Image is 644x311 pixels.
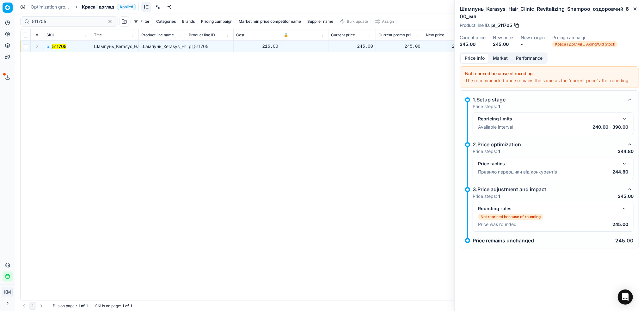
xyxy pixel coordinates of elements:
[478,205,618,212] div: Rounding rules
[46,43,66,50] button: pl_511705
[31,4,71,10] a: Optimization groups
[53,303,88,308] div: :
[189,33,215,38] span: Product line ID
[20,302,28,310] button: Go to previous page
[236,18,304,25] button: Market min price competitor name
[189,43,231,50] div: pl_511705
[481,214,541,219] p: Not repriced because of rounding
[199,18,235,25] button: Pricing campaign
[460,35,485,40] dt: Current price
[618,290,633,305] div: Open Intercom Messenger
[78,303,80,308] strong: 1
[46,33,54,38] span: SKU
[378,43,420,50] div: 245.00
[86,303,88,308] strong: 1
[478,221,517,228] p: Price was rounded
[130,303,132,308] strong: 1
[612,221,628,228] p: 245.00
[493,41,513,47] dd: 245.00
[284,33,288,38] span: 🔒
[20,302,45,310] nav: pagination
[141,33,174,38] span: Product line name
[478,169,557,175] p: Правило переоцінки від конкурентів
[493,35,513,40] dt: New price
[473,238,534,243] p: Price remains unchanged
[512,54,547,63] button: Performance
[489,54,512,63] button: Market
[478,116,618,122] div: Repricing limits
[125,303,129,308] strong: of
[372,18,397,25] button: Assign
[82,4,114,10] span: Краса і догляд
[236,43,278,50] div: 216.00
[473,148,500,155] p: Price steps:
[46,43,66,50] span: pl_
[337,18,371,25] button: Bulk update
[473,186,623,193] div: 3.Price adjustment and impact
[473,103,500,110] p: Price steps:
[521,35,545,40] dt: New margin
[460,5,639,20] h2: Шампунь_Kerasys_Hair_Clinic_Revitalizing_Shampoo_оздоровчий_600_мл
[94,33,102,38] span: Title
[592,124,628,130] p: 240.00 - 398.00
[305,18,336,25] button: Supplier name
[331,33,355,38] span: Current price
[615,238,634,243] p: 245.00
[465,70,634,77] div: Not repriced because of rounding
[331,43,373,50] div: 245.00
[236,33,244,38] span: Cost
[52,44,66,49] mark: 511705
[31,4,136,10] nav: breadcrumb
[473,96,623,103] div: 1.Setup stage
[378,33,414,38] span: Current promo price
[53,303,75,308] span: PLs on page
[117,4,136,10] span: Applied
[478,124,513,130] p: Available interval
[465,77,634,84] div: The recommended price remains the same as the 'current price' after rounding
[478,161,618,167] div: Price tactics
[618,148,634,155] p: 244.80
[612,169,628,175] p: 244.80
[552,41,618,47] span: Краса і догляд _ Aging/Old Stock
[33,42,41,50] button: Expand
[38,302,45,310] button: Go to next page
[460,23,490,27] span: Product line ID :
[131,18,152,25] button: Filter
[552,35,618,40] dt: Pricing campaign
[498,149,500,154] strong: 1
[460,41,485,47] dd: 245.00
[618,193,634,199] p: 245.00
[473,193,500,199] p: Price steps:
[3,287,13,297] button: КM
[521,41,545,47] dd: -
[32,18,101,25] input: Search by SKU or title
[94,44,247,49] span: Шампунь_Kerasys_Hair_Clinic_Revitalizing_Shampoo_оздоровчий_600_мл
[498,193,500,199] strong: 1
[180,18,197,25] button: Brands
[29,302,36,310] button: 1
[498,104,500,109] strong: 1
[141,43,183,50] div: Шампунь_Kerasys_Hair_Clinic_Revitalizing_Shampoo_оздоровчий_600_мл
[426,43,468,50] div: 245.00
[95,303,121,308] span: SKUs on page :
[154,18,178,25] button: Categories
[461,54,489,63] button: Price info
[33,31,41,39] button: Expand all
[81,303,85,308] strong: of
[122,303,124,308] strong: 1
[426,33,444,38] span: New price
[491,22,512,28] span: pl_511705
[473,141,623,148] div: 2.Price optimization
[3,287,12,297] span: КM
[82,4,136,10] span: Краса і доглядApplied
